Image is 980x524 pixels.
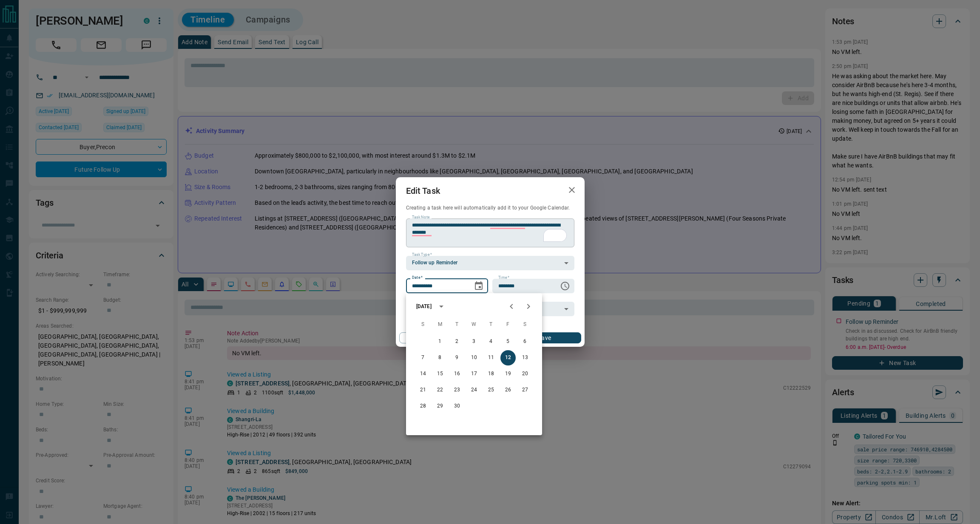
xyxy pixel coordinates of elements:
button: Previous month [503,298,520,315]
button: 16 [449,366,465,382]
span: Sunday [415,316,431,333]
button: 13 [517,350,533,365]
span: Thursday [483,316,499,333]
button: 4 [483,334,499,349]
button: 12 [500,350,516,365]
button: 28 [415,399,431,414]
span: Tuesday [449,316,465,333]
button: 1 [432,334,448,349]
button: 15 [432,366,448,382]
label: Time [498,275,509,280]
button: 21 [415,382,431,398]
button: 11 [483,350,499,365]
p: Creating a task here will automatically add it to your Google Calendar. [406,204,574,212]
button: calendar view is open, switch to year view [434,299,449,314]
h2: Edit Task [396,177,450,204]
button: 3 [466,334,482,349]
button: 24 [466,382,482,398]
button: 19 [500,366,516,382]
button: 8 [432,350,448,365]
span: Saturday [517,316,533,333]
button: 29 [432,399,448,414]
button: 26 [500,382,516,398]
span: Monday [432,316,448,333]
label: Task Type [412,252,432,258]
button: 2 [449,334,465,349]
button: 30 [449,399,465,414]
span: Wednesday [466,316,482,333]
button: 25 [483,382,499,398]
button: 5 [500,334,516,349]
button: 27 [517,382,533,398]
label: Task Note [412,215,429,220]
button: 22 [432,382,448,398]
div: Follow up Reminder [406,256,574,270]
span: Friday [500,316,516,333]
button: Next month [520,298,537,315]
button: Choose time, selected time is 6:00 AM [557,278,574,295]
button: 9 [449,350,465,365]
button: 20 [517,366,533,382]
button: Save [508,332,581,343]
button: 23 [449,382,465,398]
button: 18 [483,366,499,382]
button: 7 [415,350,431,365]
label: Date [412,275,423,280]
button: 6 [517,334,533,349]
button: 14 [415,366,431,382]
button: 17 [466,366,482,382]
textarea: To enrich screen reader interactions, please activate Accessibility in Grammarly extension settings [412,222,568,244]
button: 10 [466,350,482,365]
button: Cancel [399,332,472,343]
button: Choose date, selected date is Sep 12, 2025 [470,278,487,295]
div: [DATE] [416,303,432,310]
